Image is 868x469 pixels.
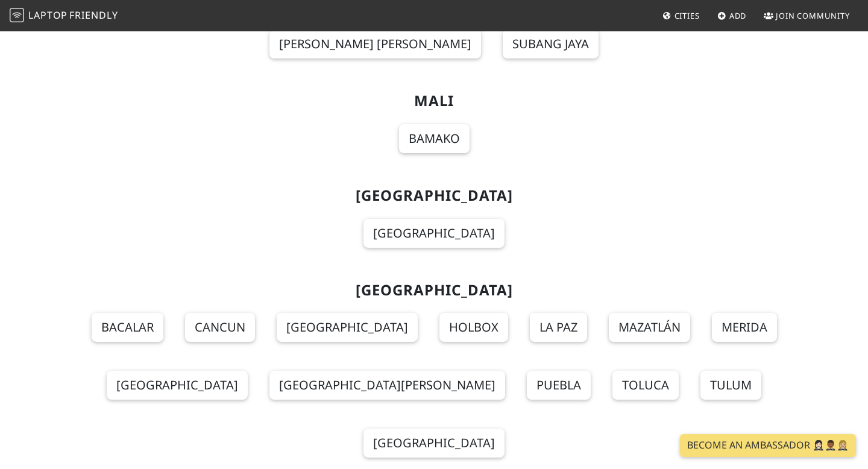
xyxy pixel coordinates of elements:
[439,313,508,342] a: Holbox
[399,124,470,153] a: Bamako
[609,313,690,342] a: Mazatlán
[729,10,747,21] span: Add
[530,313,587,342] a: La Paz
[10,5,118,27] a: LaptopFriendly LaptopFriendly
[503,30,599,58] a: Subang Jaya
[712,313,777,342] a: Merida
[759,5,855,27] a: Join Community
[107,371,248,400] a: [GEOGRAPHIC_DATA]
[277,313,418,342] a: [GEOGRAPHIC_DATA]
[69,8,118,22] span: Friendly
[527,371,591,400] a: Puebla
[363,429,505,458] a: [GEOGRAPHIC_DATA]
[10,8,24,22] img: LaptopFriendly
[43,187,825,204] h2: [GEOGRAPHIC_DATA]
[363,219,505,248] a: [GEOGRAPHIC_DATA]
[28,8,68,22] span: Laptop
[43,282,825,299] h2: [GEOGRAPHIC_DATA]
[269,371,505,400] a: [GEOGRAPHIC_DATA][PERSON_NAME]
[612,371,679,400] a: Toluca
[658,5,705,27] a: Cities
[43,92,825,110] h2: Mali
[92,313,163,342] a: Bacalar
[776,10,850,21] span: Join Community
[185,313,255,342] a: Cancun
[712,5,752,27] a: Add
[269,30,481,58] a: [PERSON_NAME] [PERSON_NAME]
[675,10,700,21] span: Cities
[700,371,761,400] a: Tulum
